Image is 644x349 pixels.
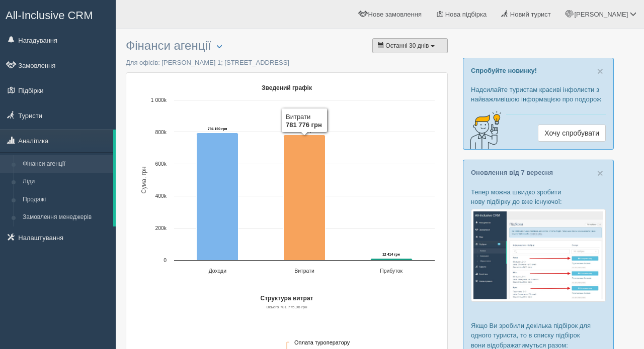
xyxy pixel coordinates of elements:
[18,191,113,209] a: Продажі
[597,65,603,77] span: ×
[382,253,400,257] tspan: 12 414 грн
[209,268,227,274] text: Доходи
[262,84,312,91] text: Зведений графік
[18,208,113,226] a: Замовлення менеджерів
[597,167,603,179] span: ×
[445,11,487,18] span: Нова підбірка
[6,9,93,22] span: All-Inclusive CRM
[597,168,603,178] button: Close
[463,110,504,150] img: creative-idea-2907357.png
[471,209,606,302] img: %D0%BF%D1%96%D0%B4%D0%B1%D1%96%D1%80%D0%BA%D0%B0-%D1%82%D1%83%D1%80%D0%B8%D1%81%D1%82%D1%83-%D1%8...
[294,129,314,133] tspan: 781 776 грн
[471,66,606,75] p: Спробуйте новинку!
[155,161,167,167] text: 600k
[155,225,167,231] text: 200k
[574,11,628,18] span: [PERSON_NAME]
[18,173,113,191] a: Ліди
[294,339,350,345] text: Оплата туроператору
[126,39,448,53] h3: Фінанси агенції
[126,58,448,67] p: Для офісів: [PERSON_NAME] 1; [STREET_ADDRESS]
[155,193,167,199] text: 400k
[372,38,448,53] button: Останні 30 днів
[471,85,606,104] p: Надсилайте туристам красиві інфолисти з найважливішою інформацією про подорож
[155,130,167,135] text: 800k
[18,155,113,173] a: Фінанси агенції
[538,125,606,142] a: Хочу спробувати
[261,295,313,302] text: Структура витрат
[1,1,115,28] a: All-Inclusive CRM
[140,166,147,193] text: Сума, грн
[164,258,167,263] text: 0
[385,42,429,49] span: Останні 30 днів
[208,127,227,131] tspan: 794 190 грн
[368,11,422,18] span: Нове замовлення
[471,187,606,206] p: Тепер можна швидко зробити нову підбірку до вже існуючої:
[380,268,403,274] text: Прибуток
[134,80,440,281] svg: Зведений графік
[266,305,307,309] text: Всього 781 775,96 грн
[294,268,314,274] text: Витрати
[597,66,603,76] button: Close
[471,169,553,176] a: Оновлення від 7 вересня
[510,11,551,18] span: Новий турист
[151,97,167,103] text: 1 000k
